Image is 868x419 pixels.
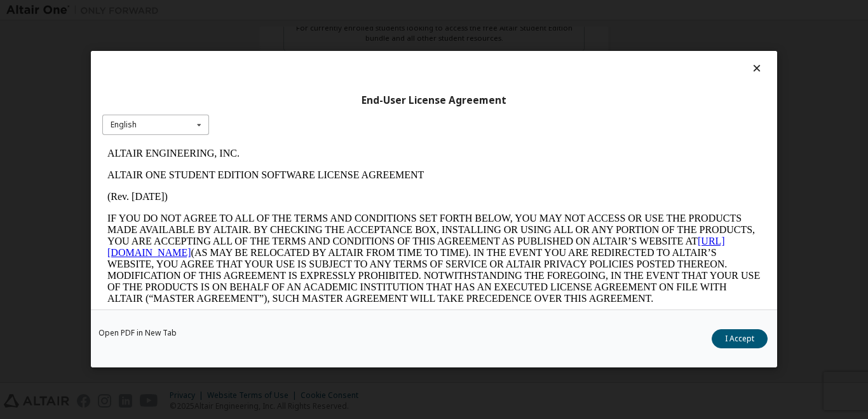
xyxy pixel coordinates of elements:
p: ALTAIR ENGINEERING, INC. [5,5,658,17]
div: End-User License Agreement [102,94,766,107]
button: I Accept [712,330,768,349]
a: Open PDF in New Tab [98,330,177,337]
a: [URL][DOMAIN_NAME] [5,93,623,115]
p: ALTAIR ONE STUDENT EDITION SOFTWARE LICENSE AGREEMENT [5,27,658,38]
p: IF YOU DO NOT AGREE TO ALL OF THE TERMS AND CONDITIONS SET FORTH BELOW, YOU MAY NOT ACCESS OR USE... [5,70,658,162]
p: This Altair One Student Edition Software License Agreement (“Agreement”) is between Altair Engine... [5,172,658,218]
p: (Rev. [DATE]) [5,48,658,60]
div: English [111,121,137,129]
